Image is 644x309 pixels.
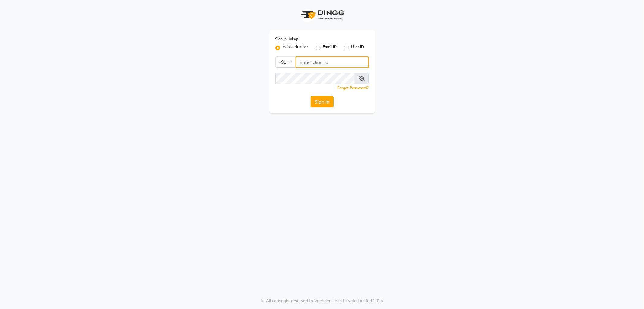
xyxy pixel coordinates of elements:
button: Sign In [311,96,334,107]
label: Mobile Number [283,44,309,52]
input: Username [296,56,369,68]
img: logo1.svg [298,6,346,24]
input: Username [275,73,355,84]
a: Forgot Password? [338,86,369,90]
label: Email ID [323,44,337,52]
label: Sign In Using: [275,37,298,42]
label: User ID [351,44,364,52]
